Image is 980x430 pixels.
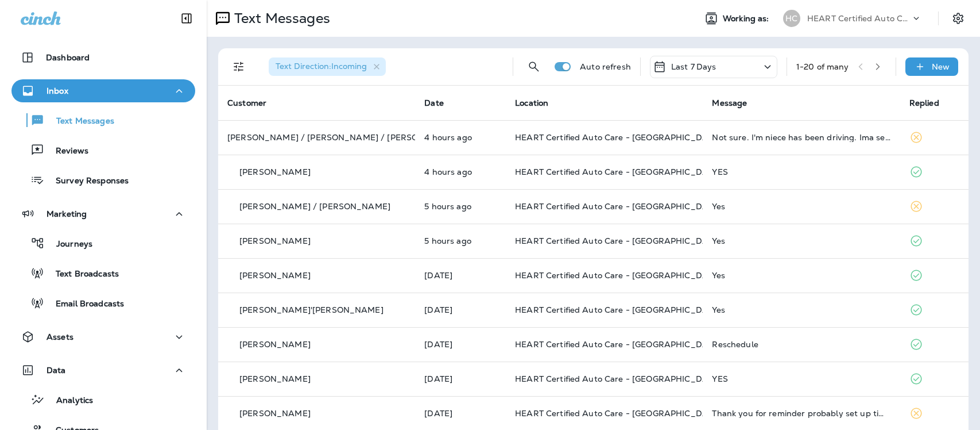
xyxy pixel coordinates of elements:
p: [PERSON_NAME] [239,409,311,418]
div: 1 - 20 of many [796,62,849,71]
div: Yes [712,271,890,280]
button: Analytics [11,387,195,412]
p: Oct 2, 2025 12:19 PM [424,271,497,280]
span: HEART Certified Auto Care - [GEOGRAPHIC_DATA] [515,167,721,177]
p: [PERSON_NAME] [239,236,311,245]
p: Journeys [45,239,92,250]
span: Date [424,98,444,108]
button: Text Messages [11,108,195,132]
div: Thank you for reminder probably set up time next week, appreciate [712,409,890,418]
button: Marketing [11,202,195,225]
p: [PERSON_NAME] [239,167,311,176]
button: Assets [11,325,195,348]
p: [PERSON_NAME] [239,271,311,280]
button: Search Messages [522,55,545,78]
div: Yes [712,236,890,245]
p: [PERSON_NAME] / [PERSON_NAME] / [PERSON_NAME] [227,133,458,142]
span: Working as: [723,14,772,24]
p: Text Broadcasts [44,269,119,280]
p: HEART Certified Auto Care [807,14,911,23]
span: Text Direction : Incoming [276,61,367,71]
button: Dashboard [11,46,195,69]
button: Data [11,359,195,382]
p: [PERSON_NAME]'[PERSON_NAME] [239,305,384,314]
span: HEART Certified Auto Care - [GEOGRAPHIC_DATA] [515,236,721,246]
p: Oct 3, 2025 09:12 AM [424,167,497,176]
p: Inbox [47,86,68,95]
div: Text Direction:Incoming [269,57,386,76]
span: HEART Certified Auto Care - [GEOGRAPHIC_DATA] [515,305,721,315]
p: Oct 2, 2025 09:04 AM [424,340,497,349]
span: Message [712,98,747,108]
div: Yes [712,202,890,211]
p: Marketing [47,209,87,218]
p: Assets [47,332,73,341]
button: Collapse Sidebar [171,7,203,30]
p: Oct 2, 2025 06:54 AM [424,374,497,383]
p: Oct 2, 2025 09:06 AM [424,305,497,314]
div: YES [712,167,890,176]
p: Oct 3, 2025 09:03 AM [424,236,497,245]
div: Not sure. I'm niece has been driving. Ima see if they can bring it now [712,133,890,142]
span: Location [515,98,548,108]
p: Oct 3, 2025 09:04 AM [424,202,497,211]
span: HEART Certified Auto Care - [GEOGRAPHIC_DATA] [515,270,721,281]
span: Replied [909,98,939,108]
span: HEART Certified Auto Care - [GEOGRAPHIC_DATA] [515,374,721,384]
p: Survey Responses [44,176,129,187]
p: Data [47,366,66,375]
p: Oct 3, 2025 09:36 AM [424,133,497,142]
p: Email Broadcasts [44,299,124,310]
span: HEART Certified Auto Care - [GEOGRAPHIC_DATA] [515,339,721,350]
p: [PERSON_NAME] [239,374,311,383]
button: Survey Responses [11,168,195,192]
span: HEART Certified Auto Care - [GEOGRAPHIC_DATA] [515,408,721,419]
p: New [932,62,950,71]
span: Customer [227,98,266,108]
div: Yes [712,305,890,314]
p: Last 7 Days [671,62,716,71]
span: HEART Certified Auto Care - [GEOGRAPHIC_DATA] [515,132,721,143]
p: Text Messages [45,116,114,127]
p: Reviews [44,146,88,157]
div: HC [783,10,800,27]
button: Inbox [11,79,195,102]
button: Email Broadcasts [11,291,195,315]
p: [PERSON_NAME] [239,340,311,349]
p: Analytics [45,396,93,406]
p: Oct 1, 2025 03:33 PM [424,409,497,418]
p: [PERSON_NAME] / [PERSON_NAME] [239,202,390,211]
div: YES [712,374,890,383]
button: Journeys [11,231,195,255]
button: Settings [948,8,969,29]
button: Text Broadcasts [11,261,195,285]
div: Reschedule [712,340,890,349]
span: HEART Certified Auto Care - [GEOGRAPHIC_DATA] [515,201,721,212]
p: Text Messages [230,10,330,27]
button: Reviews [11,138,195,162]
button: Filters [227,55,250,78]
p: Auto refresh [580,62,631,71]
p: Dashboard [46,53,90,62]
